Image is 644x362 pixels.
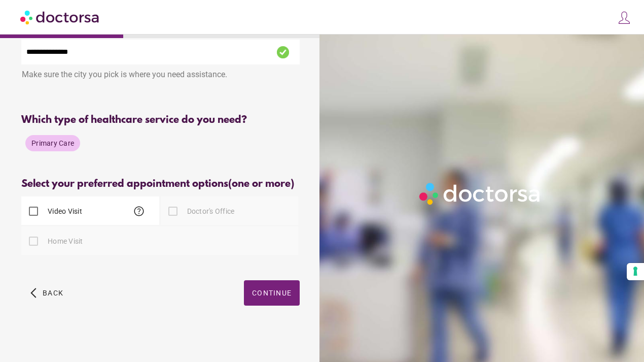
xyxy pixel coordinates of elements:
[43,289,63,297] span: Back
[416,179,545,208] img: Logo-Doctorsa-trans-White-partial-flat.png
[31,139,74,147] span: Primary Care
[185,206,235,216] label: Doctor's Office
[244,280,300,306] button: Continue
[228,178,294,190] span: (one or more)
[252,289,292,297] span: Continue
[46,236,83,246] label: Home Visit
[26,280,67,306] button: arrow_back_ios Back
[617,11,631,25] img: icons8-customer-100.png
[627,263,644,280] button: Your consent preferences for tracking technologies
[133,205,145,217] span: help
[21,114,300,126] div: Which type of healthcare service do you need?
[21,64,300,87] div: Make sure the city you pick is where you need assistance.
[46,206,82,216] label: Video Visit
[21,178,300,190] div: Select your preferred appointment options
[20,6,100,28] img: Doctorsa.com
